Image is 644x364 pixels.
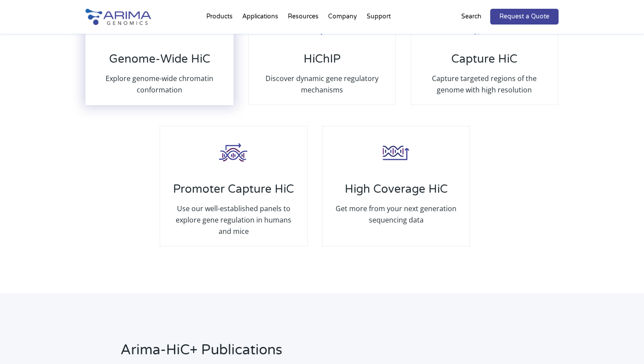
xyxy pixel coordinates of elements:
img: Promoter-HiC_Icon_Arima-Genomics.png [216,135,251,170]
h3: Capture HiC [420,52,549,73]
p: Capture targeted regions of the genome with high resolution [420,73,549,95]
p: Get more from your next generation sequencing data [332,203,460,226]
h3: Genome-Wide HiC [95,52,224,73]
img: High-Coverage-HiC_Icon_Arima-Genomics.png [379,135,414,170]
img: Arima-Genomics-logo [85,9,151,25]
p: Search [461,11,481,22]
h3: High Coverage HiC [332,182,460,203]
p: Discover dynamic gene regulatory mechanisms [258,73,386,95]
p: Use our well-established panels to explore gene regulation in humans and mice [169,203,298,237]
p: Explore genome-wide chromatin conformation [95,73,224,95]
h3: Promoter Capture HiC [169,182,298,203]
h3: HiChIP [258,52,386,73]
a: Request a Quote [490,9,559,25]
